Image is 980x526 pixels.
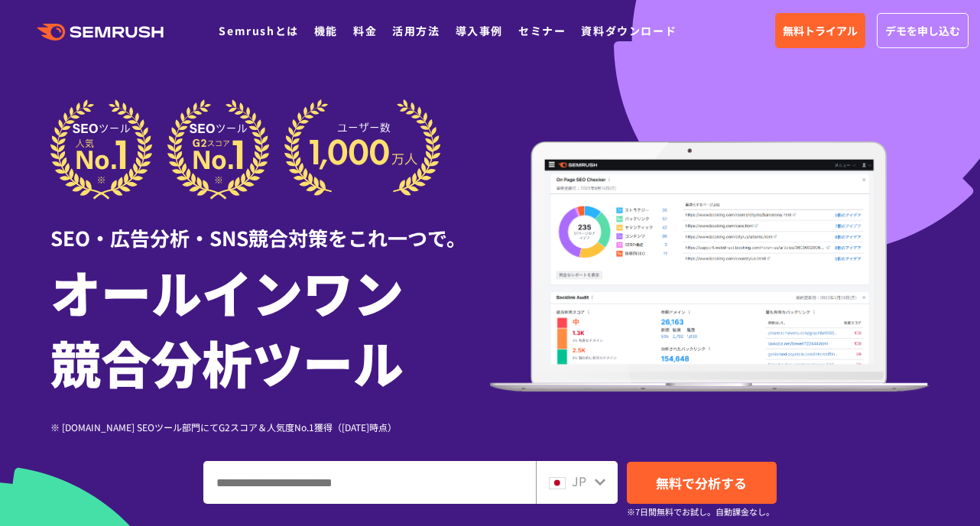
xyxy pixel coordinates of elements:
[392,23,440,38] a: 活用方法
[656,473,747,492] span: 無料で分析する
[627,462,777,504] a: 無料で分析する
[627,505,774,519] small: ※7日間無料でお試し。自動課金なし。
[219,23,298,38] a: Semrushとは
[518,23,566,38] a: セミナー
[885,22,960,39] span: デモを申し込む
[50,256,490,397] h1: オールインワン 競合分析ツール
[50,420,490,434] div: ※ [DOMAIN_NAME] SEOツール部門にてG2スコア＆人気度No.1獲得（[DATE]時点）
[581,23,677,38] a: 資料ダウンロード
[877,13,969,48] a: デモを申し込む
[783,22,858,39] span: 無料トライアル
[204,462,535,503] input: ドメイン、キーワードまたはURLを入力してください
[50,200,490,252] div: SEO・広告分析・SNS競合対策をこれ一つで。
[572,472,586,490] span: JP
[314,23,338,38] a: 機能
[775,13,865,48] a: 無料トライアル
[353,23,377,38] a: 料金
[456,23,503,38] a: 導入事例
